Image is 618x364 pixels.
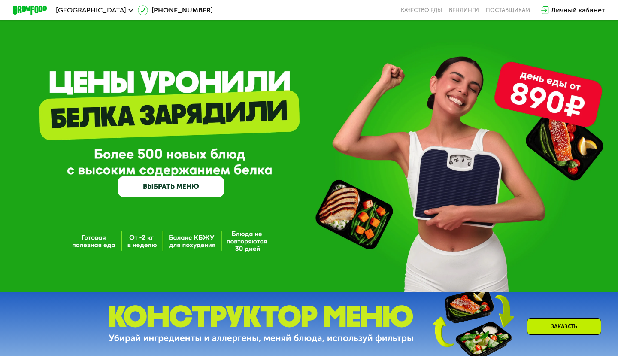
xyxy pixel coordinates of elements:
a: ВЫБРАТЬ МЕНЮ [118,176,224,197]
a: [PHONE_NUMBER] [138,5,213,15]
span: [GEOGRAPHIC_DATA] [56,7,126,14]
div: Заказать [527,318,601,335]
a: Вендинги [449,7,479,14]
div: Личный кабинет [551,5,605,15]
div: поставщикам [486,7,530,14]
a: Качество еды [401,7,442,14]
